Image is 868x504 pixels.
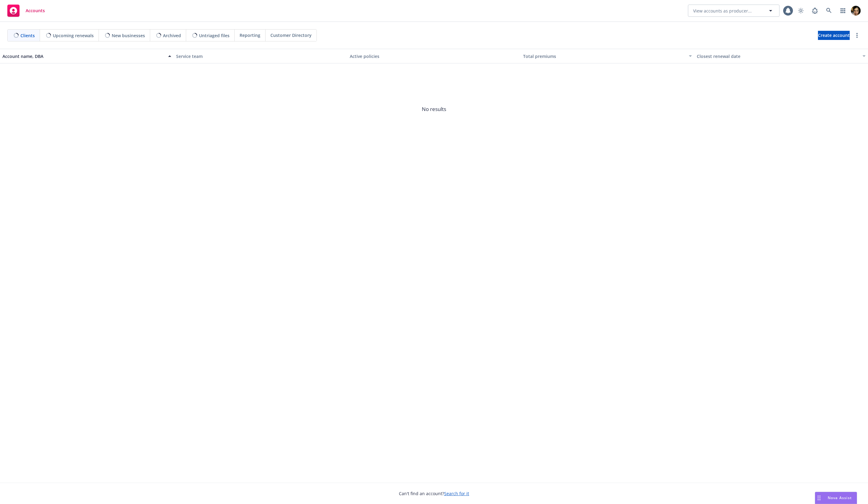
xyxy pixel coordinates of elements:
[399,490,469,497] span: Can't find an account?
[815,492,857,504] button: Nova Assist
[815,492,823,504] div: Drag to move
[5,2,47,19] a: Accounts
[2,53,165,59] div: Account name, DBA
[795,5,807,17] a: Toggle theme
[199,32,230,39] span: Untriaged files
[26,8,45,13] span: Accounts
[688,5,779,17] button: View accounts as producer...
[523,53,685,59] div: Total premiums
[174,49,347,63] button: Service team
[693,8,752,14] span: View accounts as producer...
[853,32,861,39] a: more
[240,32,260,38] span: Reporting
[823,5,835,17] a: Search
[163,32,181,39] span: Archived
[818,31,850,40] a: Create account
[176,53,345,59] div: Service team
[828,495,852,500] span: Nova Assist
[444,491,469,496] a: Search for it
[112,32,145,39] span: New businesses
[350,53,519,59] div: Active policies
[837,5,849,17] a: Switch app
[521,49,694,63] button: Total premiums
[809,5,821,17] a: Report a Bug
[270,32,312,38] span: Customer Directory
[851,6,861,16] img: photo
[818,30,850,41] span: Create account
[347,49,521,63] button: Active policies
[53,32,94,39] span: Upcoming renewals
[20,32,35,39] span: Clients
[694,49,868,63] button: Closest renewal date
[697,53,859,59] div: Closest renewal date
